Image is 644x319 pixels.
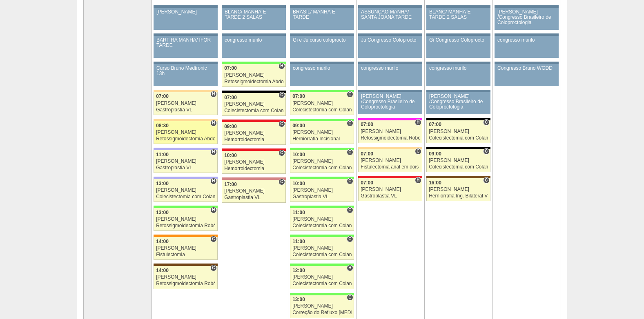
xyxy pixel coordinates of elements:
[154,206,217,208] div: Key: Brasil
[429,135,488,141] div: Colecistectomia com Colangiografia VL
[156,252,215,257] div: Fistulectomia
[224,182,237,187] span: 17:00
[279,63,285,69] span: Hospital
[426,36,490,58] a: Gi Congresso Coloprocto
[210,265,216,271] span: Consultório
[224,153,237,158] span: 10:00
[222,180,285,203] a: C 17:00 [PERSON_NAME] Gastroplastia VL
[154,8,217,30] a: [PERSON_NAME]
[290,36,354,58] a: Gi e Ju curso coloprocto
[154,64,217,86] a: Curso Bruno Medtronic 13h
[156,159,215,164] div: [PERSON_NAME]
[347,294,353,301] span: Consultório
[292,275,352,280] div: [PERSON_NAME]
[361,129,420,134] div: [PERSON_NAME]
[426,147,490,149] div: Key: Blanc
[290,295,354,318] a: C 13:00 [PERSON_NAME] Correção do Refluxo [MEDICAL_DATA] esofágico Robótico
[154,177,217,179] div: Key: Christóvão da Gama
[361,158,420,163] div: [PERSON_NAME]
[279,121,285,127] span: Consultório
[222,62,285,64] div: Key: Brasil
[156,107,215,113] div: Gastroplastia VL
[292,130,352,135] div: [PERSON_NAME]
[495,64,558,86] a: Congresso Bruno WGDD
[429,158,488,163] div: [PERSON_NAME]
[429,38,488,43] div: Gi Congresso Coloprocto
[210,178,216,184] span: Hospital
[156,152,169,157] span: 11:00
[222,177,285,180] div: Key: Santa Helena
[156,275,215,280] div: [PERSON_NAME]
[483,177,489,184] span: Consultório
[290,64,354,86] a: congresso murilo
[156,210,169,215] span: 13:00
[156,188,215,193] div: [PERSON_NAME]
[222,33,285,36] div: Key: Aviso
[361,94,419,110] div: [PERSON_NAME] /Congresso Brasileiro de Coloproctologia
[290,8,354,30] a: BRASIL/ MANHÃ E TARDE
[415,177,421,184] span: Hospital
[361,9,419,20] div: ASSUNÇÃO MANHÃ/ SANTA JOANA TARDE
[358,92,422,114] a: [PERSON_NAME] /Congresso Brasileiro de Coloproctologia
[358,5,422,8] div: Key: Aviso
[292,268,305,273] span: 12:00
[292,223,352,228] div: Colecistectomia com Colangiografia VL
[426,90,490,92] div: Key: Aviso
[358,149,422,172] a: C 07:00 [PERSON_NAME] Fistulectomia anal em dois tempos
[292,93,305,99] span: 07:00
[210,207,216,213] span: Hospital
[429,129,488,134] div: [PERSON_NAME]
[358,147,422,149] div: Key: Bartira
[224,137,283,142] div: Hemorroidectomia
[224,195,283,200] div: Gastroplastia VL
[497,9,556,26] div: [PERSON_NAME] /Congresso Brasileiro de Coloproctologia
[156,165,215,171] div: Gastroplastia VL
[290,121,354,144] a: C 09:00 [PERSON_NAME] Herniorrafia Incisional
[222,93,285,116] a: C 07:00 [PERSON_NAME] Colecistectomia com Colangiografia VL
[222,151,285,174] a: C 10:00 [PERSON_NAME] Hemorroidectomia
[290,90,354,92] div: Key: Brasil
[292,246,352,251] div: [PERSON_NAME]
[279,150,285,156] span: Consultório
[429,94,488,110] div: [PERSON_NAME] /Congresso Brasileiro de Coloproctologia
[225,9,283,20] div: BLANC/ MANHÃ E TARDE 2 SALAS
[222,8,285,30] a: BLANC/ MANHÃ E TARDE 2 SALAS
[156,66,215,76] div: Curso Bruno Medtronic 13h
[224,108,283,113] div: Colecistectomia com Colangiografia VL
[426,62,490,64] div: Key: Aviso
[222,64,285,87] a: H 07:00 [PERSON_NAME] Retossigmoidectomia Abdominal VL
[224,159,283,165] div: [PERSON_NAME]
[156,130,215,135] div: [PERSON_NAME]
[290,177,354,179] div: Key: Brasil
[361,164,420,170] div: Fistulectomia anal em dois tempos
[156,194,215,199] div: Colecistectomia com Colangiografia VL
[156,101,215,106] div: [PERSON_NAME]
[156,123,169,128] span: 08:30
[293,38,351,43] div: Gi e Ju curso coloprocto
[292,310,352,315] div: Correção do Refluxo [MEDICAL_DATA] esofágico Robótico
[292,210,305,215] span: 11:00
[429,66,488,71] div: congresso murilo
[358,178,422,201] a: H 07:00 [PERSON_NAME] Gastroplastia VL
[154,237,217,260] a: C 14:00 [PERSON_NAME] Fistulectomia
[292,123,305,128] span: 09:00
[290,179,354,202] a: C 10:00 [PERSON_NAME] Gastroplastia VL
[426,8,490,30] a: BLANC/ MANHÃ E TARDE 2 SALAS
[415,148,421,155] span: Consultório
[358,120,422,143] a: H 07:00 [PERSON_NAME] Retossigmoidectomia Robótica
[293,9,351,20] div: BRASIL/ MANHÃ E TARDE
[429,180,441,186] span: 16:00
[156,181,169,186] span: 13:00
[347,91,353,97] span: Consultório
[224,124,237,129] span: 09:00
[222,122,285,145] a: C 09:00 [PERSON_NAME] Hemorroidectomia
[429,122,441,127] span: 07:00
[154,266,217,289] a: C 14:00 [PERSON_NAME] Retossigmoidectomia Robótica
[358,64,422,86] a: congresso murilo
[429,193,488,199] div: Herniorrafia Ing. Bilateral VL
[154,150,217,173] a: H 11:00 [PERSON_NAME] Gastroplastia VL
[156,268,169,273] span: 14:00
[426,176,490,178] div: Key: Santa Joana
[224,166,283,171] div: Hemorroidectomia
[290,33,354,36] div: Key: Aviso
